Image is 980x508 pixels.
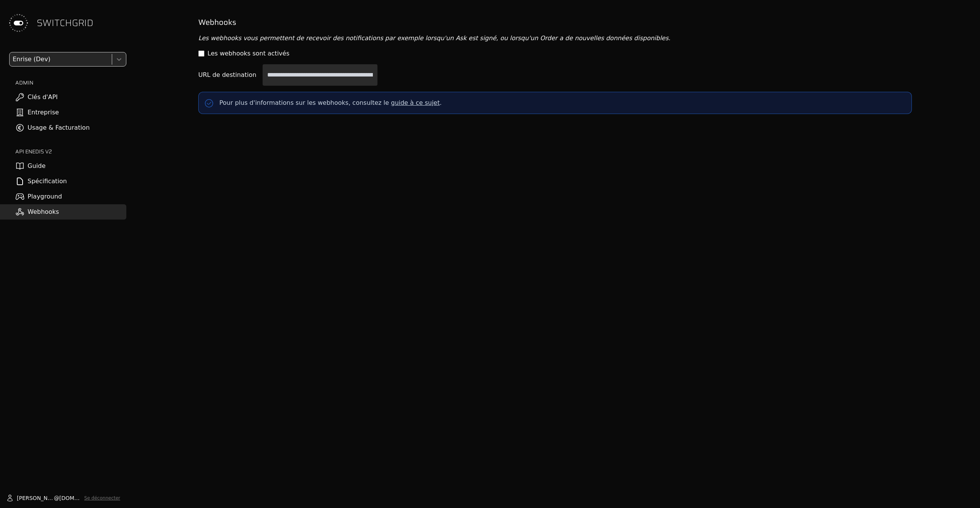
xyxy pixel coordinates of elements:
label: Les webhooks sont activés [207,49,289,58]
p: Pour plus d'informations sur les webhooks, consultez le . [219,98,442,107]
h2: Webhooks [198,17,912,28]
h2: API ENEDIS v2 [15,148,126,155]
span: [PERSON_NAME].marcilhacy [17,494,54,502]
button: Se déconnecter [84,495,120,501]
span: [DOMAIN_NAME] [59,494,81,502]
label: URL de destination [198,70,256,80]
h2: ADMIN [15,79,126,86]
span: SWITCHGRID [37,17,93,29]
a: guide à ce sujet [391,99,439,106]
img: Switchgrid Logo [6,11,31,35]
p: Les webhooks vous permettent de recevoir des notifications par exemple lorsqu'un Ask est signé, o... [198,34,912,43]
span: @ [54,494,59,502]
